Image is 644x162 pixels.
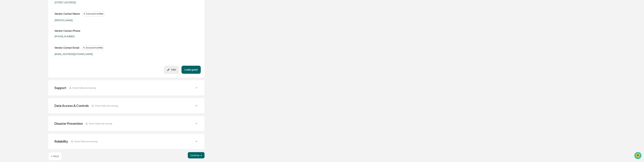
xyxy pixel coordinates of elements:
[3,24,9,30] img: 1746055101610-c473b297-6a78-478c-a979-82029cc54cd1
[54,104,89,108] div: Data Access & Controls
[3,6,57,12] p: How can we help?
[74,140,97,143] span: Some fields are missing
[54,53,133,56] div: [EMAIL_ADDRESS][DOMAIN_NAME]
[2,55,22,60] a: 🖐️Preclearance
[28,43,34,45] span: [DATE]
[54,122,83,126] div: Disaster Prevention
[22,69,38,72] a: Powered byPylon
[54,86,66,90] div: Support
[49,34,57,38] button: See all
[26,56,39,59] span: Attestations
[3,62,6,65] div: 🔎
[164,66,179,74] button: Edit
[54,12,80,15] div: Vendor Contact Name
[54,139,68,143] div: Reliability
[54,25,57,29] button: Start new chat
[54,35,133,38] div: [PHONE_NUMBER]
[72,87,96,89] span: Some fields are missing
[2,61,21,66] a: 🔎Data Lookup
[54,19,133,22] div: [PERSON_NAME]
[89,122,112,125] span: Some fields are missing
[23,56,25,59] div: 🗄️
[188,152,205,158] button: Continue ➔
[14,24,52,27] div: Start new chat
[14,27,43,30] div: We're available if you need us!
[95,104,118,107] span: Some fields are missing
[22,55,40,60] a: 🗄️Attestations
[634,152,642,160] iframe: Open customer support
[3,56,6,59] div: 🖐️
[52,102,201,110] div: Data Access & ControlsSome fields are missing
[3,40,8,45] img: Sigrid Alegria
[7,24,12,30] img: 8933085812038_c878075ebb4cc5468115_72.jpg
[51,155,59,158] p: ← Back
[52,84,201,92] div: SupportSome fields are missing
[10,43,26,45] span: [PERSON_NAME]
[31,70,38,72] span: Pylon
[54,46,79,49] div: Vendor Contact Email
[54,29,80,32] div: Vendor Contact Phone
[6,62,20,65] span: Data Lookup
[26,43,27,45] span: •
[54,1,133,4] div: [STREET_ADDRESS]
[82,45,104,50] div: Extracted from Web
[167,68,176,71] div: Edit
[181,66,201,74] button: Looks good
[6,56,20,59] span: Preclearance
[52,138,201,145] div: ReliabilitySome fields are missing
[82,12,105,16] div: Extracted from Web
[3,35,21,37] div: Past conversations
[52,120,201,127] div: Disaster PreventionSome fields are missing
